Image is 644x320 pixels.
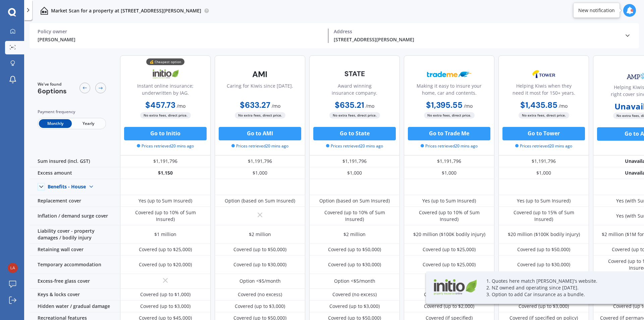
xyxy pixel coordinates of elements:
[559,103,568,109] span: / mo
[309,167,400,179] div: $1,000
[404,155,494,167] div: $1,191,796
[328,246,381,253] div: Covered (up to $50,000)
[239,278,281,284] div: Option <$5/month
[233,261,286,268] div: Covered (up to $30,000)
[240,100,270,110] b: $633.27
[408,127,490,140] button: Go to Trade Me
[30,289,120,301] div: Keys & locks cover
[486,278,627,284] p: 1. Quotes here match [PERSON_NAME]'s website.
[227,82,293,99] div: Caring for Kiwis since [DATE].
[332,291,377,298] div: Covered (no excess)
[219,127,301,140] button: Go to AMI
[140,291,191,298] div: Covered (up to $1,000)
[40,7,48,15] img: home-and-contents.b802091223b8502ef2dd.svg
[329,303,380,310] div: Covered (up to $3,000)
[422,197,476,204] div: Yes (up to Sum Insured)
[30,167,120,179] div: Excess amount
[517,197,571,204] div: Yes (up to Sum Insured)
[72,119,105,128] span: Yearly
[332,66,377,82] img: State-text-1.webp
[120,155,211,167] div: $1,191,796
[238,291,282,298] div: Covered (no excess)
[51,7,201,14] p: Market Scan for a property at [STREET_ADDRESS][PERSON_NAME]
[423,261,476,268] div: Covered (up to $25,000)
[517,261,570,268] div: Covered (up to $30,000)
[38,29,323,35] div: Policy owner
[235,112,285,119] span: No extra fees, direct price.
[30,256,120,274] div: Temporary accommodation
[30,155,120,167] div: Sum insured (incl. GST)
[486,291,627,298] p: 3. Option to add Car insurance as a bundle.
[125,209,206,223] div: Covered (up to 10% of Sum Insured)
[38,36,323,43] div: [PERSON_NAME]
[328,261,381,268] div: Covered (up to $30,000)
[508,231,580,238] div: $20 million ($100K bodily injury)
[319,197,390,204] div: Option (based on Sum Insured)
[30,274,120,289] div: Excess-free glass cover
[238,66,282,83] img: AMI-text-1.webp
[502,127,585,140] button: Go to Tower
[427,66,471,83] img: Trademe.webp
[139,246,192,253] div: Covered (up to $25,000)
[139,197,192,204] div: Yes (up to Sum Insured)
[464,103,473,109] span: / mo
[215,155,305,167] div: $1,191,796
[315,82,394,99] div: Award winning insurance company.
[409,209,489,223] div: Covered (up to 10% of Sum Insured)
[404,167,494,179] div: $1,000
[329,112,380,119] span: No extra fees, direct price.
[137,143,194,149] span: Prices retrieved 20 mins ago
[314,209,395,223] div: Covered (up to 10% of Sum Insured)
[424,303,474,310] div: Covered (up to $2,000)
[86,181,97,192] img: Benefit content down
[146,58,184,65] div: 💰 Cheapest option
[39,119,72,128] span: Monthly
[235,303,285,310] div: Covered (up to $3,000)
[343,231,366,238] div: $2 million
[231,143,288,149] span: Prices retrieved 20 mins ago
[413,231,485,238] div: $20 million ($100K bodily injury)
[423,246,476,253] div: Covered (up to $25,000)
[334,29,619,35] div: Address
[335,100,364,110] b: $635.21
[30,301,120,312] div: Hidden water / gradual damage
[313,127,396,140] button: Go to State
[233,246,286,253] div: Covered (up to $50,000)
[30,244,120,256] div: Retaining wall cover
[410,82,489,99] div: Making it easy to insure your home, car and contents.
[519,303,569,310] div: Covered (up to $3,000)
[520,100,557,110] b: $1,435.85
[215,167,305,179] div: $1,000
[225,197,295,204] div: Option (based on Sum Insured)
[120,167,211,179] div: $1,150
[504,82,583,99] div: Helping Kiwis when they need it most for 150+ years.
[421,143,478,149] span: Prices retrieved 20 mins ago
[517,246,570,253] div: Covered (up to $50,000)
[38,87,67,95] span: 6 options
[326,143,383,149] span: Prices retrieved 20 mins ago
[143,66,187,83] img: Initio.webp
[38,108,106,115] div: Payment frequency
[515,143,572,149] span: Prices retrieved 20 mins ago
[30,195,120,207] div: Replacement cover
[30,225,120,244] div: Liability cover - property damages / bodily injury
[486,284,627,291] p: 2. NZ owned and operating since [DATE].
[498,167,589,179] div: $1,000
[8,263,18,273] img: 43d40565e517b2f560f5a55a41756b6a
[124,127,207,140] button: Go to Initio
[424,291,474,298] div: Covered (up to $1,000)
[38,81,67,87] span: We've found
[177,103,185,109] span: / mo
[140,303,191,310] div: Covered (up to $3,000)
[503,209,584,223] div: Covered (up to 15% of Sum Insured)
[424,112,475,119] span: No extra fees, direct price.
[519,112,569,119] span: No extra fees, direct price.
[309,155,400,167] div: $1,191,796
[140,112,191,119] span: No extra fees, direct price.
[145,100,175,110] b: $457.73
[522,66,566,83] img: Tower.webp
[272,103,280,109] span: / mo
[578,7,615,14] div: New notification
[249,231,271,238] div: $2 million
[366,103,374,109] span: / mo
